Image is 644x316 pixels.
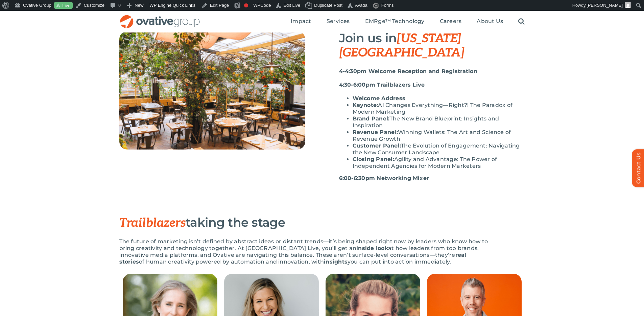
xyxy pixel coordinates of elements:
strong: inside look [356,245,388,251]
strong: Brand Panel: [353,115,390,122]
li: Agility and Advantage: The Power of Independent Agencies for Modern Marketers [353,156,525,170]
p: The future of marketing isn’t defined by abstract ideas or distant trends—it’s being shaped right... [119,238,491,265]
strong: 4-4:30pm Welcome Reception and Registration [339,68,477,74]
strong: Keynote: [353,102,378,108]
div: Focus keyphrase not set [244,3,248,7]
a: Careers [440,18,462,25]
span: [PERSON_NAME] [587,3,623,8]
strong: Closing Panel: [353,156,394,162]
a: Impact [291,18,311,25]
strong: Customer Panel: [353,142,401,149]
span: [US_STATE][GEOGRAPHIC_DATA] [339,31,464,60]
strong: Revenue Panel: [353,129,398,135]
span: Trailblazers [119,216,186,230]
li: Winning Wallets: The Art and Science of Revenue Growth [353,129,525,142]
a: About Us [477,18,503,25]
a: OG_Full_horizontal_RGB [119,14,200,21]
strong: insights [324,258,348,265]
li: The Evolution of Engagement: Navigating the New Consumer Landscape [353,142,525,156]
h3: taking the stage [119,216,491,230]
li: AI Changes Everything—Right?! The Paradox of Modern Marketing [353,102,525,115]
h3: Join us in [339,31,525,60]
nav: Menu [291,11,525,32]
strong: Welcome Address [353,95,406,101]
strong: real stories [119,252,467,265]
a: EMRge™ Technology [365,18,425,25]
li: The New Brand Blueprint: Insights and Inspiration [353,115,525,129]
strong: 6:00-6:30pm Networking Mixer [339,175,429,181]
a: Live [54,2,73,9]
strong: 4:30-6:00pm Trailblazers Live [339,82,425,88]
a: Services [327,18,350,25]
a: Search [518,18,525,25]
img: Eataly [119,31,305,150]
